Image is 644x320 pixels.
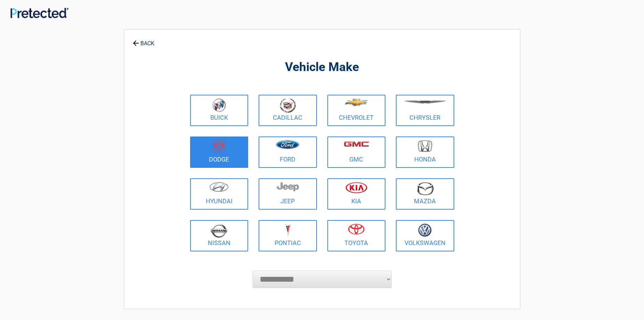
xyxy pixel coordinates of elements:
[277,182,299,192] img: jeep
[190,95,248,126] a: Buick
[345,99,368,106] img: chevrolet
[190,220,248,251] a: Nissan
[418,140,432,152] img: honda
[344,141,369,147] img: gmc
[259,136,317,168] a: Ford
[396,95,454,126] a: Chrysler
[348,224,365,235] img: toyota
[212,98,226,112] img: buick
[211,224,227,238] img: nissan
[259,95,317,126] a: Cadillac
[190,178,248,210] a: Hyundai
[213,140,225,154] img: dodge
[396,178,454,210] a: Mazda
[327,220,386,251] a: Toyota
[404,101,446,104] img: chrysler
[276,140,299,149] img: ford
[418,224,432,237] img: volkswagen
[396,136,454,168] a: Honda
[284,224,291,237] img: pontiac
[396,220,454,251] a: Volkswagen
[209,182,229,192] img: hyundai
[190,136,248,168] a: Dodge
[327,178,386,210] a: Kia
[188,59,456,76] h2: Vehicle Make
[416,182,434,195] img: mazda
[345,182,367,193] img: kia
[259,220,317,251] a: Pontiac
[327,136,386,168] a: GMC
[10,8,68,18] img: Main Logo
[280,98,296,113] img: cadillac
[259,178,317,210] a: Jeep
[327,95,386,126] a: Chevrolet
[131,34,156,46] a: BACK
